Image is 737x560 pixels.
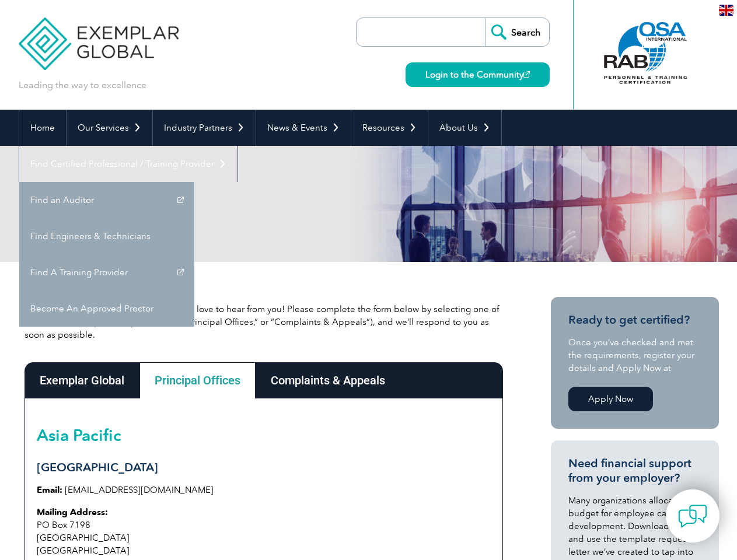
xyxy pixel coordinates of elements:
[19,290,194,327] a: Become An Approved Proctor
[19,254,194,290] a: Find A Training Provider
[568,456,701,485] h3: Need financial support from your employer?
[37,507,108,517] strong: Mailing Address:
[678,502,707,531] img: contact-chat.png
[485,18,549,46] input: Search
[37,426,491,444] h2: Asia Pacific
[19,182,194,218] a: Find an Auditor
[19,110,66,146] a: Home
[19,146,237,182] a: Find Certified Professional / Training Provider
[139,362,256,398] div: Principal Offices
[428,110,501,146] a: About Us
[568,336,701,374] p: Once you’ve checked and met the requirements, register your details and Apply Now at
[67,110,152,146] a: Our Services
[19,192,467,215] h1: Contact Us
[256,362,400,398] div: Complaints & Appeals
[719,5,733,16] img: en
[568,313,701,327] h3: Ready to get certified?
[523,71,530,78] img: open_square.png
[37,460,491,475] h3: [GEOGRAPHIC_DATA]
[568,387,653,411] a: Apply Now
[256,110,351,146] a: News & Events
[25,303,503,341] p: Have a question or feedback for us? We’d love to hear from you! Please complete the form below by...
[153,110,256,146] a: Industry Partners
[25,362,139,398] div: Exemplar Global
[19,79,146,92] p: Leading the way to excellence
[37,506,491,557] p: PO Box 7198 [GEOGRAPHIC_DATA] [GEOGRAPHIC_DATA]
[37,485,62,495] strong: Email:
[406,62,550,87] a: Login to the Community
[19,218,194,254] a: Find Engineers & Technicians
[351,110,428,146] a: Resources
[65,485,214,495] a: [EMAIL_ADDRESS][DOMAIN_NAME]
